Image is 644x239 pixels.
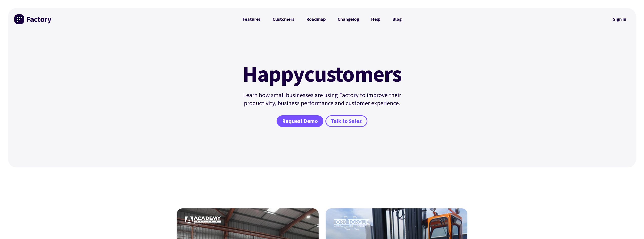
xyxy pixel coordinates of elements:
[266,14,300,24] a: Customers
[282,118,318,125] span: Request Demo
[277,115,323,127] a: Request Demo
[365,14,386,24] a: Help
[331,14,365,24] a: Changelog
[237,14,408,24] nav: Primary Navigation
[300,14,332,24] a: Roadmap
[331,118,362,125] span: Talk to Sales
[609,13,630,25] nav: Secondary Navigation
[609,13,630,25] a: Sign in
[386,14,407,24] a: Blog
[325,115,367,127] a: Talk to Sales
[240,91,405,107] p: Learn how small businesses are using Factory to improve their productivity, business performance ...
[242,63,304,85] mark: Happy
[14,14,52,24] img: Factory
[237,14,267,24] a: Features
[240,63,405,85] h1: customers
